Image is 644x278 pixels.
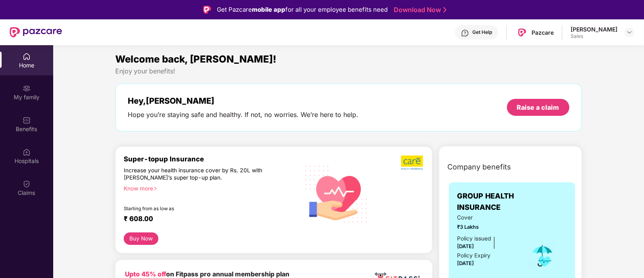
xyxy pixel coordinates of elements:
[125,270,166,278] b: Upto 45% off
[115,67,582,75] div: Enjoy your benefits!
[10,27,62,38] img: New Pazcare Logo
[394,6,444,14] a: Download Now
[530,242,556,269] img: icon
[457,213,519,222] span: Cover
[401,155,424,170] img: b5dec4f62d2307b9de63beb79f102df3.png
[124,206,264,211] div: Starting from as low as
[457,260,474,266] span: [DATE]
[23,84,31,92] img: svg+xml;base64,PHN2ZyB3aWR0aD0iMjAiIGhlaWdodD0iMjAiIHZpZXdCb3g9IjAgMCAyMCAyMCIgZmlsbD0ibm9uZSIgeG...
[125,270,289,278] b: on Fitpass pro annual membership plan
[571,33,617,40] div: Sales
[299,155,374,232] img: svg+xml;base64,PHN2ZyB4bWxucz0iaHR0cDovL3d3dy53My5vcmcvMjAwMC9zdmciIHhtbG5zOnhsaW5rPSJodHRwOi8vd3...
[447,161,511,173] span: Company benefits
[23,116,31,124] img: svg+xml;base64,PHN2ZyBpZD0iQmVuZWZpdHMiIHhtbG5zPSJodHRwOi8vd3d3LnczLm9yZy8yMDAwL3N2ZyIgd2lkdGg9Ij...
[516,27,528,38] img: Pazcare_Logo.png
[517,103,559,112] div: Raise a claim
[461,29,469,37] img: svg+xml;base64,PHN2ZyBpZD0iSGVscC0zMngzMiIgeG1sbnM9Imh0dHA6Ly93d3cudzMub3JnLzIwMDAvc3ZnIiB3aWR0aD...
[217,5,388,15] div: Get Pazcare for all your employee benefits need
[443,6,447,14] img: Stroke
[532,29,554,36] div: Pazcare
[457,223,519,231] span: ₹3 Lakhs
[124,155,299,163] div: Super-topup Insurance
[124,232,158,245] button: Buy Now
[538,191,560,213] img: insurerLogo
[457,251,490,260] div: Policy Expiry
[128,111,358,119] div: Hope you’re staying safe and healthy. If not, no worries. We’re here to help.
[115,53,276,65] span: Welcome back, [PERSON_NAME]!
[457,234,491,243] div: Policy issued
[457,243,474,249] span: [DATE]
[626,29,633,36] img: svg+xml;base64,PHN2ZyBpZD0iRHJvcGRvd24tMzJ4MzIiIHhtbG5zPSJodHRwOi8vd3d3LnczLm9yZy8yMDAwL3N2ZyIgd2...
[124,185,294,190] div: Know more
[23,180,31,188] img: svg+xml;base64,PHN2ZyBpZD0iQ2xhaW0iIHhtbG5zPSJodHRwOi8vd3d3LnczLm9yZy8yMDAwL3N2ZyIgd2lkdGg9IjIwIi...
[571,25,617,33] div: [PERSON_NAME]
[457,190,531,213] span: GROUP HEALTH INSURANCE
[128,96,358,106] div: Hey, [PERSON_NAME]
[23,148,31,156] img: svg+xml;base64,PHN2ZyBpZD0iSG9zcGl0YWxzIiB4bWxucz0iaHR0cDovL3d3dy53My5vcmcvMjAwMC9zdmciIHdpZHRoPS...
[203,6,211,14] img: Logo
[472,29,492,36] div: Get Help
[124,167,264,181] div: Increase your health insurance cover by Rs. 20L with [PERSON_NAME]’s super top-up plan.
[124,215,291,224] div: ₹ 608.00
[153,186,158,191] span: right
[23,52,31,61] img: svg+xml;base64,PHN2ZyBpZD0iSG9tZSIgeG1sbnM9Imh0dHA6Ly93d3cudzMub3JnLzIwMDAvc3ZnIiB3aWR0aD0iMjAiIG...
[252,6,285,13] strong: mobile app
